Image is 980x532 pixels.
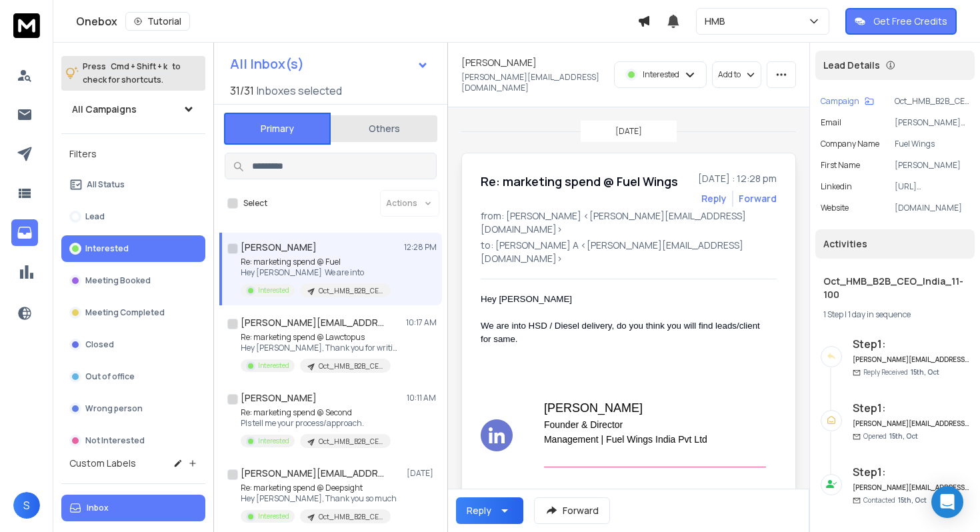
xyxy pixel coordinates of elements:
h1: All Campaigns [72,103,137,116]
button: All Status [61,171,205,198]
h6: [PERSON_NAME][EMAIL_ADDRESS][DOMAIN_NAME] [853,355,969,365]
h3: Custom Labels [69,457,136,470]
p: Oct_HMB_B2B_CEO_India_11-100 [319,512,383,522]
p: Add to [718,69,741,80]
p: Re: marketing spend @ Fuel [241,257,391,267]
h1: [PERSON_NAME][EMAIL_ADDRESS][DOMAIN_NAME] [241,467,387,480]
span: Founder & Director [544,419,623,430]
h6: Step 1 : [853,400,969,416]
p: All Status [87,179,125,190]
button: Reply [456,497,523,524]
h1: All Inbox(s) [230,57,304,71]
p: website [821,203,849,213]
p: Interested [258,436,289,446]
p: Interested [643,69,679,80]
button: All Campaigns [61,96,205,123]
button: Meeting Completed [61,299,205,326]
h6: Step 1 : [853,336,969,352]
h1: [PERSON_NAME] [461,56,537,69]
p: [PERSON_NAME][EMAIL_ADDRESS][DOMAIN_NAME] [461,72,606,93]
div: Reply [467,504,491,517]
p: Meeting Completed [85,307,165,318]
p: Interested [258,511,289,521]
button: Out of office [61,363,205,390]
p: Campaign [821,96,859,107]
button: Interested [61,235,205,262]
img: linkedin [481,419,513,451]
h6: [PERSON_NAME][EMAIL_ADDRESS][DOMAIN_NAME] [853,483,969,493]
p: to: [PERSON_NAME] A <[PERSON_NAME][EMAIL_ADDRESS][DOMAIN_NAME]> [481,239,777,265]
p: Oct_HMB_B2B_CEO_India_11-100 [895,96,969,107]
button: S [13,492,40,519]
p: linkedin [821,181,852,192]
p: Contacted [863,495,927,505]
p: 12:28 PM [404,242,437,253]
div: We are into HSD / Diesel delivery, do you think you will find leads/client for same. [481,319,766,346]
p: Lead Details [823,59,880,72]
p: First Name [821,160,860,171]
div: | [823,309,967,320]
button: Meeting Booked [61,267,205,294]
button: Get Free Credits [845,8,957,35]
p: Not Interested [85,435,145,446]
p: Press to check for shortcuts. [83,60,181,87]
p: Closed [85,339,114,350]
p: Email [821,117,841,128]
p: Opened [863,431,918,441]
span: 1 day in sequence [848,309,911,320]
h6: [PERSON_NAME][EMAIL_ADDRESS][DOMAIN_NAME] [853,419,969,429]
p: Oct_HMB_B2B_CEO_India_11-100 [319,286,383,296]
p: Get Free Credits [873,15,947,28]
button: Not Interested [61,427,205,454]
div: Onebox [76,12,637,31]
h1: Oct_HMB_B2B_CEO_India_11-100 [823,275,967,301]
button: Reply [701,192,727,205]
p: Inbox [87,503,109,513]
p: Fuel Wings [895,139,969,149]
h1: [PERSON_NAME] [241,241,317,254]
h6: Step 1 : [853,464,969,480]
button: Primary [224,113,331,145]
p: [PERSON_NAME] [895,160,969,171]
p: HMB [705,15,731,28]
h3: Filters [61,145,205,163]
h3: Inboxes selected [257,83,342,99]
p: Pls tell me your process/approach. [241,418,391,429]
div: Forward [739,192,777,205]
p: Interested [85,243,129,254]
p: Interested [258,285,289,295]
p: Oct_HMB_B2B_CEO_India_11-100 [319,361,383,371]
div: Open Intercom Messenger [931,486,963,518]
button: Others [331,114,437,143]
button: Lead [61,203,205,230]
span: 15th, Oct [898,495,927,505]
p: Oct_HMB_B2B_CEO_India_11-100 [319,437,383,447]
button: Forward [534,497,610,524]
p: from: [PERSON_NAME] <[PERSON_NAME][EMAIL_ADDRESS][DOMAIN_NAME]> [481,209,777,236]
p: [DATE] : 12:28 pm [698,172,777,185]
p: 10:17 AM [406,317,437,328]
p: Meeting Booked [85,275,151,286]
span: 1 Step [823,309,843,320]
p: Reply Received [863,367,939,377]
p: [DATE] [407,468,437,479]
button: Tutorial [125,12,190,31]
p: [URL][DOMAIN_NAME] [895,181,969,192]
span: 15th, Oct [889,431,918,441]
span: [PERSON_NAME] [544,401,643,415]
h1: Re: marketing spend @ Fuel Wings [481,172,678,191]
p: [PERSON_NAME][EMAIL_ADDRESS][DOMAIN_NAME] [895,117,969,128]
p: 10:11 AM [407,393,437,403]
button: All Inbox(s) [219,51,439,77]
p: [DOMAIN_NAME] [895,203,969,213]
p: Hey [PERSON_NAME], Thank you for writing [241,343,401,353]
p: Wrong person [85,403,143,414]
span: 31 / 31 [230,83,254,99]
p: [DATE] [615,126,642,137]
button: Campaign [821,96,874,107]
p: Company Name [821,139,879,149]
h1: [PERSON_NAME] [241,391,317,405]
